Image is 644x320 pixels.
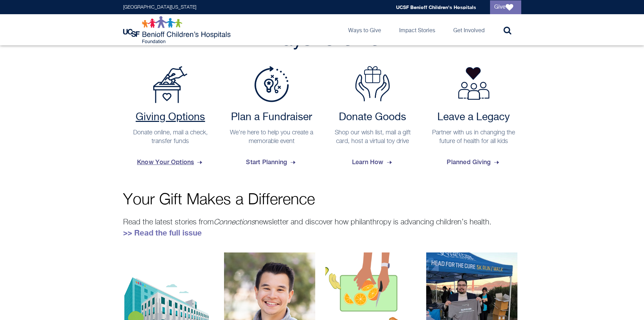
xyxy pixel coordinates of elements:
img: Logo for UCSF Benioff Children's Hospitals Foundation [123,16,232,44]
a: >> Read the full issue [123,228,202,237]
a: [GEOGRAPHIC_DATA][US_STATE] [123,5,196,10]
span: Know Your Options [137,153,204,171]
h2: Plan a Fundraiser [227,111,316,124]
a: Get Involved [448,14,490,45]
a: Leave a Legacy Partner with us in changing the future of health for all kids Planned Giving [426,66,521,171]
a: Payment Options Giving Options Donate online, mail a check, transfer funds Know Your Options [123,66,218,171]
em: Connections [214,219,255,226]
img: Plan a Fundraiser [254,66,289,102]
h2: Donate Goods [329,111,417,124]
a: Impact Stories [394,14,441,45]
p: Your Gift Makes a Difference [123,192,521,208]
img: Donate Goods [355,66,390,101]
p: We're here to help you create a memorable event [227,128,316,146]
h2: Leave a Legacy [430,111,518,124]
img: Payment Options [153,66,188,103]
a: Ways to Give [343,14,387,45]
p: Donate online, mail a check, transfer funds [127,128,215,146]
span: Planned Giving [447,153,500,171]
a: Donate Goods Donate Goods Shop our wish list, mail a gift card, host a virtual toy drive Learn How [325,66,420,171]
span: Start Planning [246,153,297,171]
a: Plan a Fundraiser Plan a Fundraiser We're here to help you create a memorable event Start Planning [224,66,319,171]
p: Shop our wish list, mail a gift card, host a virtual toy drive [329,128,417,146]
span: Learn How [352,153,393,171]
p: Partner with us in changing the future of health for all kids [430,128,518,146]
h2: Giving Options [127,111,215,124]
a: UCSF Benioff Children's Hospitals [396,4,476,10]
a: Give [490,0,521,14]
p: Read the latest stories from newsletter and discover how philanthropy is advancing children’s hea... [123,216,521,239]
